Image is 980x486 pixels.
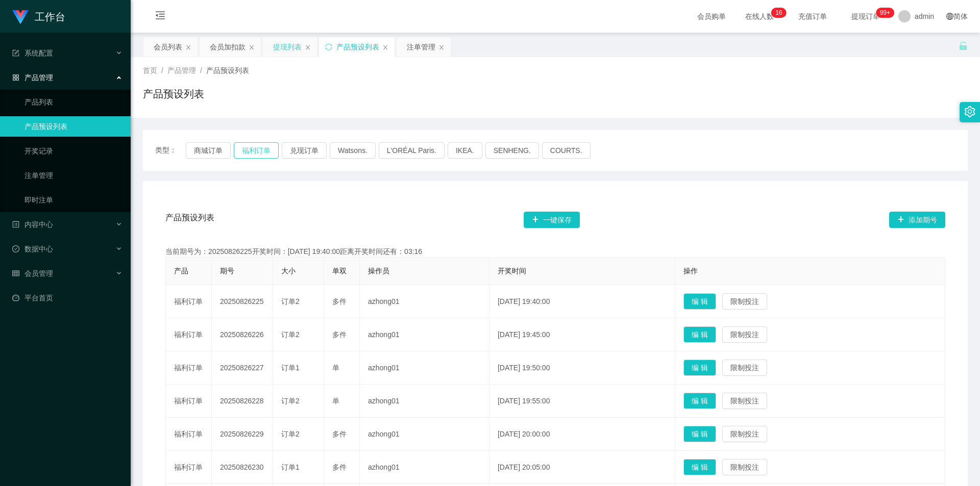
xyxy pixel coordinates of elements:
span: 提现订单 [846,13,885,20]
td: azhong01 [360,451,489,484]
button: 限制投注 [722,360,767,376]
span: 订单2 [281,397,300,405]
h1: 产品预设列表 [143,86,204,101]
td: 福利订单 [166,385,212,418]
span: 订单2 [281,330,300,339]
i: 图标: profile [12,221,19,228]
span: 订单2 [281,430,300,438]
span: 会员管理 [12,269,53,277]
span: / [161,66,163,74]
span: 产品预设列表 [206,66,249,74]
span: 在线人数 [740,13,779,20]
td: 福利订单 [166,451,212,484]
button: 限制投注 [722,326,767,343]
div: 当前期号为：20250826225开奖时间：[DATE] 19:40:00距离开奖时间还有：03:16 [165,246,945,257]
button: 兑现订单 [282,142,327,159]
td: 20250826226 [212,318,273,351]
span: 多件 [332,297,347,305]
span: 操作 [683,267,698,275]
a: 开奖记录 [24,141,122,161]
span: 单 [332,364,339,372]
button: Watsons. [330,142,376,159]
button: 编 辑 [683,393,716,409]
td: 20250826230 [212,451,273,484]
span: 多件 [332,463,347,471]
button: IKEA. [448,142,482,159]
button: L'ORÉAL Paris. [379,142,445,159]
div: 注单管理 [407,37,435,57]
td: azhong01 [360,385,489,418]
td: [DATE] 20:05:00 [489,451,675,484]
button: 限制投注 [722,293,767,310]
td: [DATE] 19:40:00 [489,285,675,318]
span: 类型： [155,142,186,159]
a: 注单管理 [24,165,122,186]
h1: 工作台 [35,1,65,33]
td: azhong01 [360,318,489,351]
a: 工作台 [12,12,65,20]
span: 多件 [332,430,347,438]
div: 提现列表 [273,37,302,57]
span: 充值订单 [793,13,832,20]
td: azhong01 [360,418,489,451]
td: 福利订单 [166,351,212,385]
span: 内容中心 [12,220,53,228]
button: 限制投注 [722,393,767,409]
img: logo.9652507e.png [12,10,29,24]
button: 限制投注 [722,426,767,442]
span: 开奖时间 [498,267,526,275]
span: 操作员 [368,267,389,275]
span: / [200,66,202,74]
span: 多件 [332,330,347,339]
i: 图标: setting [964,106,975,117]
button: 图标: plus添加期号 [889,212,945,228]
a: 产品列表 [24,92,122,112]
span: 单 [332,397,339,405]
div: 产品预设列表 [336,37,379,57]
a: 图标: dashboard平台首页 [12,288,122,308]
button: 福利订单 [234,142,279,159]
td: azhong01 [360,285,489,318]
div: 会员加扣款 [210,37,246,57]
sup: 16 [771,8,786,18]
span: 首页 [143,66,157,74]
button: 编 辑 [683,459,716,475]
i: 图标: close [438,44,445,50]
td: 福利订单 [166,285,212,318]
p: 6 [779,8,782,18]
td: azhong01 [360,351,489,385]
button: 编 辑 [683,326,716,343]
span: 产品管理 [167,66,196,74]
button: COURTS. [542,142,591,159]
span: 期号 [220,267,234,275]
td: 福利订单 [166,318,212,351]
td: [DATE] 20:00:00 [489,418,675,451]
span: 订单2 [281,297,300,305]
a: 即时注单 [24,190,122,210]
button: SENHENG. [485,142,539,159]
td: 20250826225 [212,285,273,318]
span: 大小 [281,267,296,275]
p: 1 [775,8,779,18]
i: 图标: table [12,270,19,277]
a: 产品预设列表 [24,116,122,137]
button: 编 辑 [683,360,716,376]
button: 图标: plus一键保存 [524,212,580,228]
span: 系统配置 [12,49,53,57]
span: 产品 [174,267,188,275]
button: 编 辑 [683,293,716,310]
i: 图标: close [185,44,191,50]
td: [DATE] 19:55:00 [489,385,675,418]
i: 图标: close [305,44,311,50]
i: 图标: sync [325,43,332,50]
i: 图标: form [12,49,19,57]
span: 产品预设列表 [165,212,214,228]
i: 图标: appstore-o [12,74,19,81]
span: 数据中心 [12,245,53,253]
i: 图标: global [946,13,953,20]
span: 产品管理 [12,73,53,82]
td: 福利订单 [166,418,212,451]
td: 20250826229 [212,418,273,451]
button: 编 辑 [683,426,716,442]
td: [DATE] 19:50:00 [489,351,675,385]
